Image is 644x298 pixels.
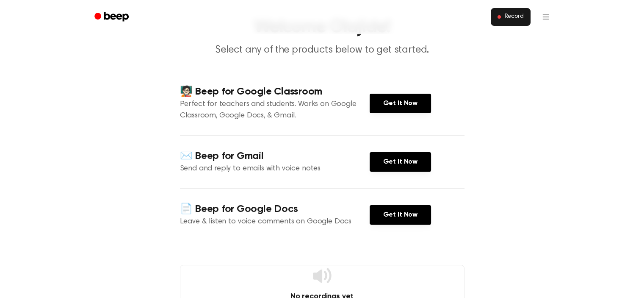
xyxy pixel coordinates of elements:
h4: 📄 Beep for Google Docs [180,202,370,216]
p: Leave & listen to voice comments on Google Docs [180,216,370,228]
span: Record [504,13,523,21]
button: Open menu [536,7,556,27]
h4: 🧑🏻‍🏫 Beep for Google Classroom [180,85,370,99]
a: Get It Now [370,94,431,113]
button: Record [491,8,530,26]
p: Perfect for teachers and students. Works on Google Classroom, Google Docs, & Gmail. [180,99,370,122]
p: Select any of the products below to get started. [160,43,485,57]
a: Get It Now [370,152,431,172]
h4: ✉️ Beep for Gmail [180,149,370,163]
a: Get It Now [370,205,431,225]
p: Send and reply to emails with voice notes [180,163,370,175]
a: Beep [88,9,136,25]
